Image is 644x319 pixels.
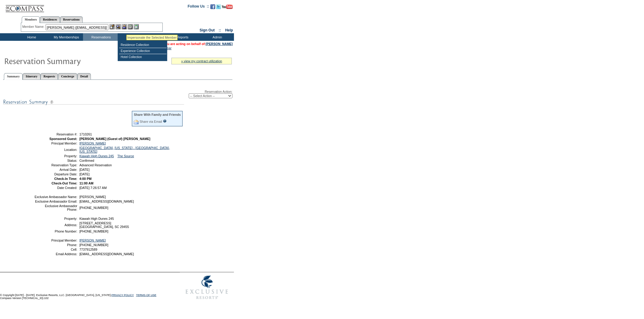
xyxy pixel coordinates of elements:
[14,33,48,41] td: Home
[34,142,77,145] td: Principal Member:
[118,33,165,41] td: Vacation Collection
[79,146,170,153] a: [GEOGRAPHIC_DATA], [US_STATE] - [GEOGRAPHIC_DATA], [US_STATE]
[79,172,90,176] span: [DATE]
[34,186,77,190] td: Date Created:
[181,59,222,63] a: » view my contract utilization
[79,154,114,158] a: Kiawah High Dunes 245
[163,119,167,123] input: What is this?
[216,6,221,10] a: Follow us on Twitter
[79,159,94,162] span: Confirmed
[122,24,127,29] img: Impersonate
[4,73,23,80] a: Summary
[136,294,157,297] a: TERMS OF USE
[34,154,77,158] td: Property:
[134,113,181,116] div: Share With Family and Friends
[206,42,233,46] a: [PERSON_NAME]
[200,28,215,32] a: Sign Out
[222,5,233,9] img: Subscribe to our YouTube Channel
[210,6,215,10] a: Become our fan on Facebook
[34,248,77,251] td: Cell:
[188,4,209,11] td: Follow Us ::
[119,42,167,48] td: Residence Collection
[134,24,139,29] img: b_calculator.gif
[111,294,134,297] a: PRIVACY POLICY
[110,24,115,29] img: b_edit.gif
[79,177,91,181] span: 4:00 PM
[164,42,233,46] span: You are acting on behalf of:
[216,4,221,9] img: Follow us on Twitter
[79,217,114,220] span: Kiawah High Dunes 245
[79,200,134,203] span: [EMAIL_ADDRESS][DOMAIN_NAME]
[79,181,93,185] span: 11:00 AM
[34,217,77,220] td: Property:
[34,239,77,242] td: Principal Member:
[34,221,77,229] td: Address:
[34,229,77,233] td: Phone Number:
[34,252,77,256] td: Email Address:
[50,137,77,141] strong: Sponsored Guest:
[119,48,167,54] td: Experience Collection
[165,33,199,41] td: Reports
[34,172,77,176] td: Departure Date:
[210,4,215,9] img: Become our fan on Facebook
[23,73,40,80] a: Itinerary
[119,54,167,60] td: Hotel Collection
[3,98,184,106] img: subTtlResSummary.gif
[77,73,91,80] a: Detail
[79,252,134,256] span: [EMAIL_ADDRESS][DOMAIN_NAME]
[34,163,77,167] td: Reservation Type:
[79,206,108,210] span: [PHONE_NUMBER]
[79,239,106,242] a: [PERSON_NAME]
[58,73,77,80] a: Concierge
[79,248,97,251] span: 7737912589
[40,16,60,23] a: Residences
[79,132,92,136] span: 1710261
[127,36,177,39] div: Impersonate the Selected Member
[79,168,90,171] span: [DATE]
[34,146,77,153] td: Location:
[79,186,107,190] span: [DATE] 7:26:57 AM
[34,200,77,203] td: Exclusive Ambassador Email:
[34,204,77,211] td: Exclusive Ambassador Phone:
[34,168,77,171] td: Arrival Date:
[199,33,234,41] td: Admin
[34,195,77,199] td: Exclusive Ambassador Name:
[79,142,106,145] a: [PERSON_NAME]
[222,6,233,10] a: Subscribe to our YouTube Channel
[60,16,83,23] a: Reservations
[48,33,83,41] td: My Memberships
[139,120,162,123] a: Share via Email
[219,28,221,32] span: ::
[3,90,232,98] div: Reservation Action:
[79,137,150,141] span: [PERSON_NAME] (Guest of) [PERSON_NAME]
[34,132,77,136] td: Reservation #:
[79,195,106,199] span: [PERSON_NAME]
[79,243,108,247] span: [PHONE_NUMBER]
[34,243,77,247] td: Phone:
[52,181,77,185] strong: Check-Out Time:
[22,16,40,23] a: Members
[164,46,171,50] a: Clear
[34,159,77,162] td: Status:
[83,33,118,41] td: Reservations
[128,24,133,29] img: Reservations
[22,24,46,29] div: Member Name:
[117,154,134,158] a: The Source
[4,55,125,67] img: Reservaton Summary
[225,28,233,32] a: Help
[40,73,58,80] a: Requests
[79,163,112,167] span: Advanced Reservation
[116,24,121,29] img: View
[54,177,77,181] strong: Check-In Time:
[79,221,129,229] span: [STREET_ADDRESS] [GEOGRAPHIC_DATA], SC 29455
[79,229,108,233] span: [PHONE_NUMBER]
[180,272,234,303] img: Exclusive Resorts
